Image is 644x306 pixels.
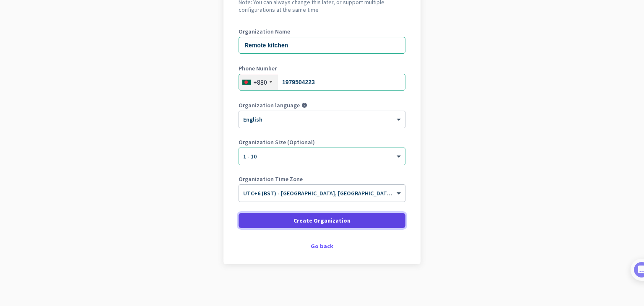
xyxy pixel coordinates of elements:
div: Go back [239,243,405,249]
button: Create Organization [239,213,405,228]
div: +880 [253,78,267,86]
label: Organization language [239,102,300,108]
label: Organization Size (Optional) [239,139,405,145]
input: 2-7111234 [239,74,405,91]
span: Create Organization [293,216,351,225]
label: Phone Number [239,65,405,71]
i: help [301,102,307,108]
label: Organization Time Zone [239,176,405,182]
label: Organization Name [239,29,405,34]
input: What is the name of your organization? [239,37,405,54]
